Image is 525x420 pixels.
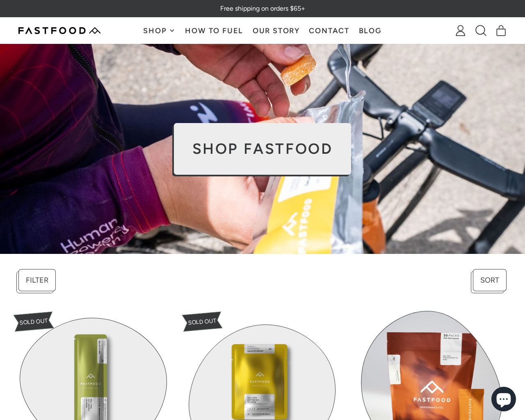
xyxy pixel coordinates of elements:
button: Sort [473,269,507,291]
button: Filter [18,269,56,291]
inbox-online-store-chat: Shopify online store chat [489,387,518,413]
img: Fastfood [18,27,100,34]
span: Shop [143,27,169,34]
h2: SHOP FASTFOOD [192,142,333,156]
button: Shop [139,18,180,43]
a: Our Story [248,18,305,43]
a: Blog [354,18,386,43]
a: How To Fuel [180,18,248,43]
a: Contact [304,18,354,43]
